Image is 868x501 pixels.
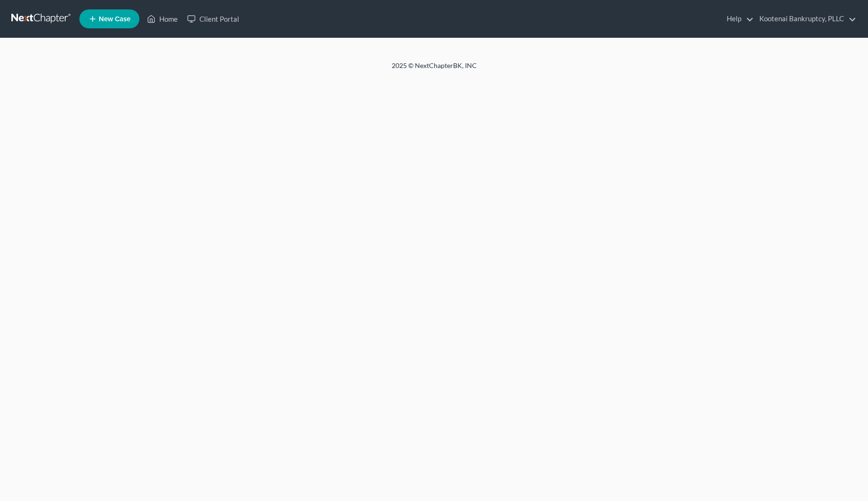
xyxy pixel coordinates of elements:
[142,10,182,27] a: Home
[165,61,704,78] div: 2025 © NextChapterBK, INC
[722,10,754,27] a: Help
[182,10,244,27] a: Client Portal
[79,9,139,28] new-legal-case-button: New Case
[755,10,856,27] a: Kootenai Bankruptcy, PLLC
